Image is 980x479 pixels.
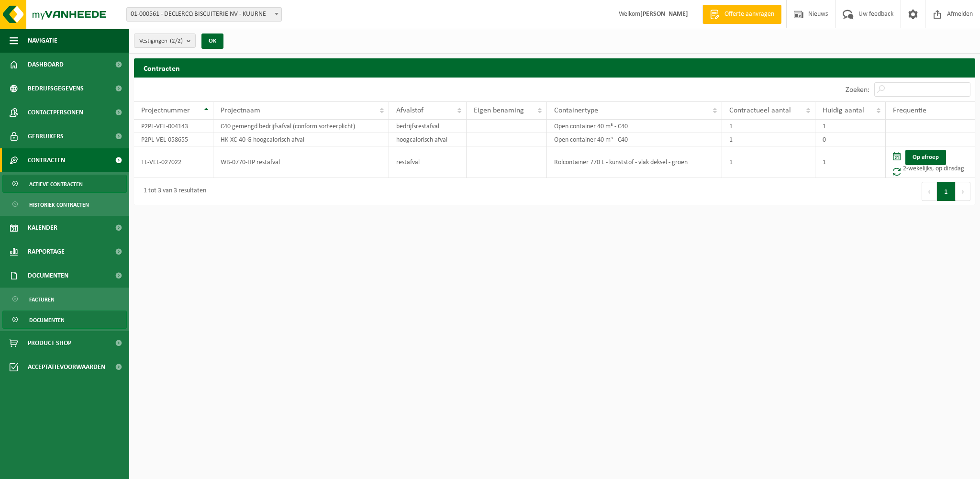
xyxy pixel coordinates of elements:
button: Next [956,182,970,201]
td: 1 [722,133,815,146]
td: C40 gemengd bedrijfsafval (conform sorteerplicht) [213,120,390,133]
a: Facturen [2,290,127,308]
span: Contracten [28,148,65,172]
span: Dashboard [28,53,64,77]
td: 1 [815,120,885,133]
span: Projectnaam [221,107,260,114]
td: Open container 40 m³ - C40 [547,133,722,146]
button: OK [201,33,223,49]
span: Gebruikers [28,124,64,148]
strong: [PERSON_NAME] [640,11,688,18]
td: Rolcontainer 770 L - kunststof - vlak deksel - groen [547,146,722,178]
td: restafval [389,146,467,178]
span: Historiek contracten [29,196,89,214]
div: 1 tot 3 van 3 resultaten [139,183,206,200]
button: Vestigingen(2/2) [134,33,196,48]
span: Navigatie [28,29,57,53]
span: Kalender [28,216,57,240]
td: HK-XC-40-G hoogcalorisch afval [213,133,390,146]
span: Rapportage [28,240,65,264]
span: Containertype [554,107,598,114]
a: Historiek contracten [2,195,127,213]
span: Contractueel aantal [729,107,791,114]
span: Frequentie [893,107,926,114]
span: Facturen [29,290,55,309]
td: 1 [722,146,815,178]
td: P2PL-VEL-004143 [134,120,213,133]
button: 1 [937,182,956,201]
label: Zoeken: [846,86,869,94]
span: Contactpersonen [28,100,83,124]
span: Afvalstof [396,107,423,114]
count: (2/2) [170,38,183,44]
a: Actieve contracten [2,175,127,193]
span: Documenten [29,311,65,329]
a: Documenten [2,311,127,329]
span: 01-000561 - DECLERCQ BISCUITERIE NV - KUURNE [127,8,281,21]
span: Projectnummer [141,107,190,114]
span: Bedrijfsgegevens [28,77,84,100]
span: Product Shop [28,331,71,355]
td: TL-VEL-027022 [134,146,213,178]
span: Actieve contracten [29,175,83,193]
td: 0 [815,133,885,146]
span: Acceptatievoorwaarden [28,355,105,379]
td: P2PL-VEL-058655 [134,133,213,146]
span: Eigen benaming [474,107,524,114]
span: Offerte aanvragen [722,10,777,19]
a: Op afroep [905,150,946,165]
td: Open container 40 m³ - C40 [547,120,722,133]
td: WB-0770-HP restafval [213,146,390,178]
td: 1 [722,120,815,133]
td: 2-wekelijks, op dinsdag [886,146,975,178]
span: Huidig aantal [823,107,864,114]
span: Documenten [28,264,68,288]
td: bedrijfsrestafval [389,120,467,133]
a: Offerte aanvragen [702,5,781,24]
td: hoogcalorisch afval [389,133,467,146]
span: 01-000561 - DECLERCQ BISCUITERIE NV - KUURNE [126,7,282,22]
button: Previous [922,182,937,201]
h2: Contracten [134,58,975,77]
span: Vestigingen [139,34,183,48]
td: 1 [815,146,885,178]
